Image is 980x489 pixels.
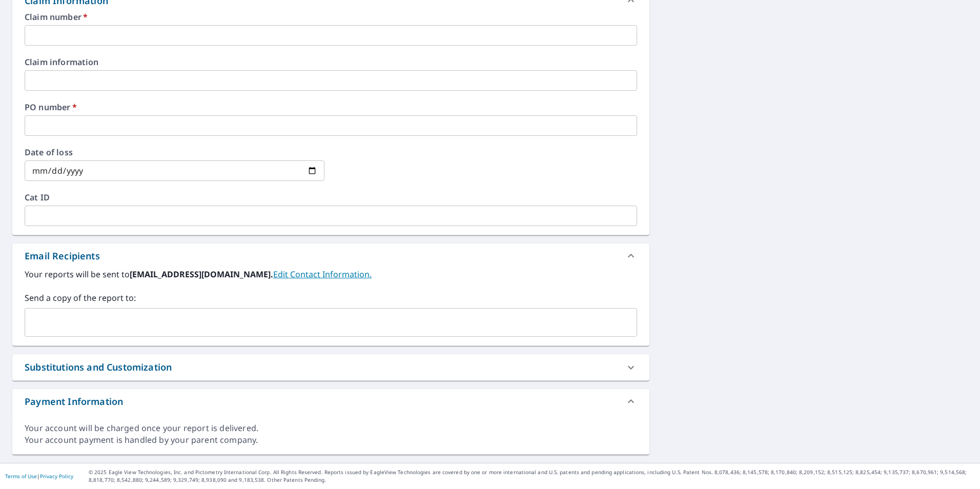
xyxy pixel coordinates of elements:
label: Your reports will be sent to [25,268,637,280]
b: [EMAIL_ADDRESS][DOMAIN_NAME]. [130,269,273,280]
div: Email Recipients [25,249,100,263]
label: Claim number [25,13,637,21]
div: Your account payment is handled by your parent company. [25,434,637,446]
div: Your account will be charged once your report is delivered. [25,422,637,434]
label: Claim information [25,58,637,66]
label: PO number [25,103,637,111]
div: Payment Information [25,395,123,409]
a: Terms of Use [5,473,37,480]
div: Substitutions and Customization [12,354,649,380]
a: Privacy Policy [40,473,73,480]
div: Email Recipients [12,243,649,268]
div: Substitutions and Customization [25,360,172,374]
div: Payment Information [12,389,649,414]
p: | [5,473,73,479]
label: Date of loss [25,148,324,156]
label: Send a copy of the report to: [25,292,637,304]
label: Cat ID [25,193,637,201]
p: © 2025 Eagle View Technologies, Inc. and Pictometry International Corp. All Rights Reserved. Repo... [89,468,975,484]
a: EditContactInfo [273,269,372,280]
